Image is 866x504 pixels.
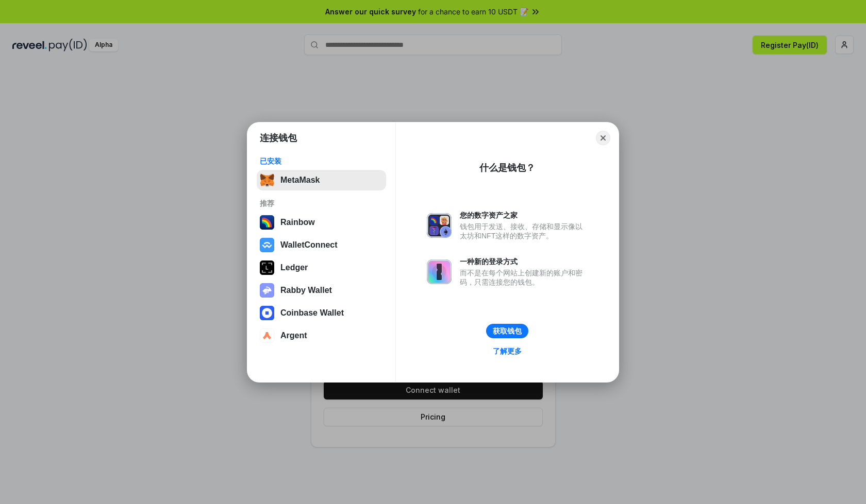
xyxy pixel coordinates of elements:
[280,218,315,227] div: Rainbow
[260,173,274,187] img: svg+xml,%3Csvg%20fill%3D%22none%22%20height%3D%2233%22%20viewBox%3D%220%200%2035%2033%22%20width%...
[460,257,588,266] div: 一种新的登录方式
[479,162,535,174] div: 什么是钱包？
[280,176,320,185] div: MetaMask
[427,259,452,284] img: svg+xml,%3Csvg%20xmlns%3D%22http%3A%2F%2Fwww.w3.org%2F2000%2Fsvg%22%20fill%3D%22none%22%20viewBox...
[493,326,522,336] div: 获取钱包
[280,331,307,340] div: Argent
[460,222,588,240] div: 钱包用于发送、接收、存储和显示像以太坊和NFT这样的数字资产。
[427,213,452,238] img: svg+xml,%3Csvg%20xmlns%3D%22http%3A%2F%2Fwww.w3.org%2F2000%2Fsvg%22%20fill%3D%22none%22%20viewBox...
[280,308,344,318] div: Coinbase Wallet
[257,303,386,323] button: Coinbase Wallet
[596,131,610,145] button: Close
[493,346,522,356] div: 了解更多
[280,286,332,295] div: Rabby Wallet
[257,325,386,346] button: Argent
[260,157,383,166] div: 已安装
[260,215,274,230] img: svg+xml,%3Csvg%20width%3D%22120%22%20height%3D%22120%22%20viewBox%3D%220%200%20120%20120%22%20fil...
[257,170,386,190] button: MetaMask
[260,238,274,252] img: svg+xml,%3Csvg%20width%3D%2228%22%20height%3D%2228%22%20viewBox%3D%220%200%2028%2028%22%20fill%3D...
[280,240,338,250] div: WalletConnect
[487,344,528,358] a: 了解更多
[257,280,386,301] button: Rabby Wallet
[260,283,274,298] img: svg+xml,%3Csvg%20xmlns%3D%22http%3A%2F%2Fwww.w3.org%2F2000%2Fsvg%22%20fill%3D%22none%22%20viewBox...
[260,328,274,343] img: svg+xml,%3Csvg%20width%3D%2228%22%20height%3D%2228%22%20viewBox%3D%220%200%2028%2028%22%20fill%3D...
[257,235,386,255] button: WalletConnect
[260,306,274,320] img: svg+xml,%3Csvg%20width%3D%2228%22%20height%3D%2228%22%20viewBox%3D%220%200%2028%2028%22%20fill%3D...
[460,268,588,287] div: 而不是在每个网站上创建新的账户和密码，只需连接您的钱包。
[486,324,528,338] button: 获取钱包
[280,263,308,272] div: Ledger
[257,212,386,233] button: Rainbow
[260,199,383,208] div: 推荐
[260,260,274,275] img: svg+xml,%3Csvg%20xmlns%3D%22http%3A%2F%2Fwww.w3.org%2F2000%2Fsvg%22%20width%3D%2228%22%20height%3...
[460,211,588,220] div: 您的数字资产之家
[260,132,297,144] h1: 连接钱包
[257,257,386,278] button: Ledger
